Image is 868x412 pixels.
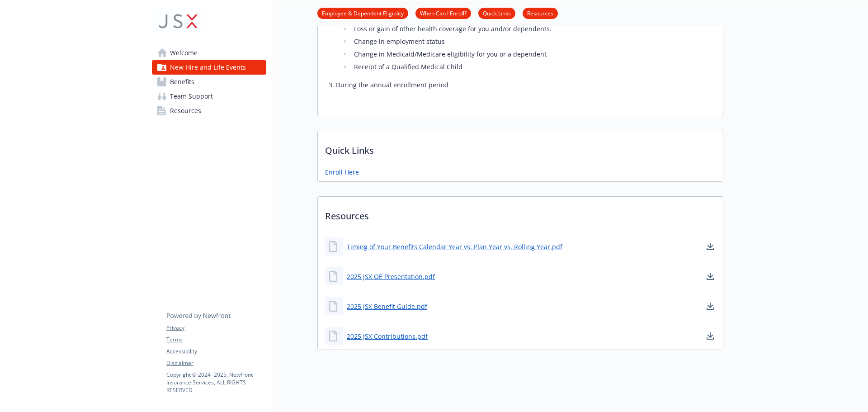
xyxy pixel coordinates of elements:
[152,60,266,75] a: New Hire and Life Events
[347,331,428,341] a: 2025 JSX Contributions.pdf
[478,9,515,17] a: Quick Links
[351,36,712,47] li: Change in employment status
[166,347,266,355] a: Accessibility
[351,49,712,60] li: Change in Medicaid/Medicare eligibility for you or a dependent
[166,371,266,394] p: Copyright © 2024 - 2025 , Newfront Insurance Services, ALL RIGHTS RESERVED
[523,9,558,17] a: Resources
[325,167,359,177] a: Enroll Here
[170,75,194,89] span: Benefits
[166,324,266,332] a: Privacy
[170,60,246,75] span: New Hire and Life Events
[318,197,723,230] p: Resources
[347,242,562,251] a: Timing of Your Benefits Calendar Year vs. Plan Year vs. Rolling Year.pdf
[705,241,716,252] a: download document
[166,359,266,367] a: Disclaimer
[347,272,435,281] a: 2025 JSX OE Presentation.pdf
[705,271,716,282] a: download document
[170,104,201,118] span: Resources
[152,75,266,89] a: Benefits
[415,9,471,17] a: When Can I Enroll?
[318,131,723,165] p: Quick Links
[317,9,408,17] a: Employee & Dependent Eligiblity
[351,62,712,72] li: Receipt of a Qualified Medical Child
[347,302,427,311] a: 2025 JSX Benefit Guide.pdf
[152,104,266,118] a: Resources
[170,89,213,104] span: Team Support
[329,80,712,90] p: 3. During the annual enrollment period
[152,89,266,104] a: Team Support
[166,336,266,344] a: Terms
[152,46,266,60] a: Welcome
[170,46,198,60] span: Welcome
[351,24,712,34] li: Loss or gain of other health coverage for you and/or dependents.
[705,331,716,341] a: download document
[705,301,716,312] a: download document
